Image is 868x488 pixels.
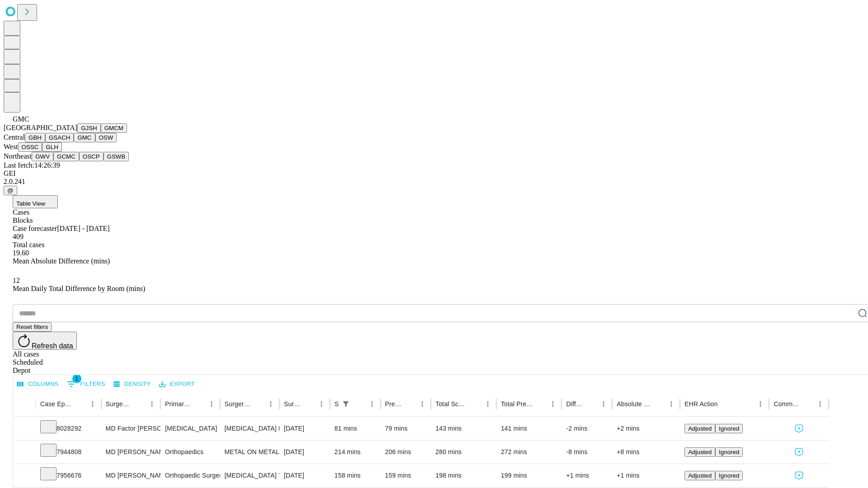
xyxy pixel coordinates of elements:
div: GEI [4,169,864,178]
button: Menu [366,398,378,410]
div: Primary Service [165,400,191,408]
span: Last fetch: 14:26:39 [4,161,60,169]
button: Table View [13,195,58,208]
button: Density [111,377,153,391]
div: 143 mins [435,417,492,440]
button: Sort [133,398,146,410]
button: Menu [597,398,610,410]
div: 158 mins [335,464,376,487]
button: Reset filters [13,322,52,332]
div: 141 mins [501,417,557,440]
span: @ [7,187,14,194]
button: Sort [718,398,731,410]
div: MD [PERSON_NAME] Jr [PERSON_NAME] C Md [106,441,156,464]
span: Table View [16,200,45,207]
button: GCMC [53,152,79,161]
span: Mean Daily Total Difference by Room (mins) [13,285,145,292]
div: Scheduled In Room Duration [335,400,339,408]
div: 7956676 [40,464,97,487]
div: +2 mins [617,417,675,440]
div: Absolute Difference [617,400,651,408]
span: [GEOGRAPHIC_DATA] [4,124,77,131]
button: GMC [74,133,95,142]
div: Difference [566,400,584,408]
button: Menu [754,398,767,410]
div: Orthopaedic Surgery [165,464,215,487]
button: Sort [585,398,597,410]
span: 12 [13,277,20,284]
button: Adjusted [684,471,715,480]
div: [DATE] [284,464,325,487]
div: [MEDICAL_DATA] TOTAL HIP [225,464,275,487]
div: EHR Action [684,400,717,408]
span: Adjusted [688,425,712,432]
button: GJSH [77,123,101,133]
button: Adjusted [684,424,715,433]
span: [DATE] - [DATE] [57,225,109,232]
span: Total cases [13,241,44,249]
div: 280 mins [435,441,492,464]
button: Ignored [715,424,743,433]
div: MD [PERSON_NAME] Jr [PERSON_NAME] C Md [106,464,156,487]
button: Show filters [340,398,352,410]
button: Ignored [715,447,743,457]
span: Adjusted [688,472,712,479]
button: Menu [86,398,99,410]
div: Comments [774,400,800,408]
button: @ [4,186,17,195]
button: Sort [403,398,416,410]
div: [DATE] [284,417,325,440]
button: Sort [534,398,547,410]
div: [DATE] [284,441,325,464]
div: Predicted In Room Duration [385,400,403,408]
span: Central [4,133,25,141]
div: +1 mins [617,464,675,487]
div: Case Epic Id [40,400,73,408]
button: Menu [264,398,277,410]
div: 7944808 [40,441,97,464]
span: 19.60 [13,249,29,257]
div: 272 mins [501,441,557,464]
button: Sort [302,398,315,410]
div: METAL ON METAL [MEDICAL_DATA] [225,441,275,464]
span: Ignored [719,425,739,432]
button: Menu [814,398,826,410]
button: Expand [18,445,31,460]
div: +1 mins [566,464,608,487]
div: Surgeon Name [106,400,132,408]
button: Expand [18,468,31,484]
div: MD Factor [PERSON_NAME] [106,417,156,440]
div: 2.0.241 [4,178,864,186]
button: Export [157,377,197,391]
button: Menu [146,398,158,410]
button: Select columns [15,377,61,391]
div: [MEDICAL_DATA] [165,417,215,440]
button: GMCM [101,123,127,133]
div: [MEDICAL_DATA] PLANNED [225,417,275,440]
div: -2 mins [566,417,608,440]
button: Menu [205,398,218,410]
div: Total Predicted Duration [501,400,533,408]
button: Show filters [65,377,108,391]
button: Ignored [715,471,743,480]
button: Sort [353,398,366,410]
span: Ignored [719,472,739,479]
span: Ignored [719,449,739,455]
div: 199 mins [501,464,557,487]
span: Northeast [4,152,32,160]
div: 206 mins [385,441,427,464]
span: Reset filters [16,324,48,330]
div: -8 mins [566,441,608,464]
button: GBH [25,133,45,142]
button: OSW [95,133,117,142]
button: Expand [18,421,31,437]
div: +8 mins [617,441,675,464]
button: Menu [481,398,494,410]
div: 79 mins [385,417,427,440]
button: Sort [193,398,205,410]
span: 1 [72,374,81,383]
div: 1 active filter [340,398,352,410]
button: GSWB [104,152,129,161]
button: Sort [469,398,481,410]
div: Total Scheduled Duration [435,400,468,408]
